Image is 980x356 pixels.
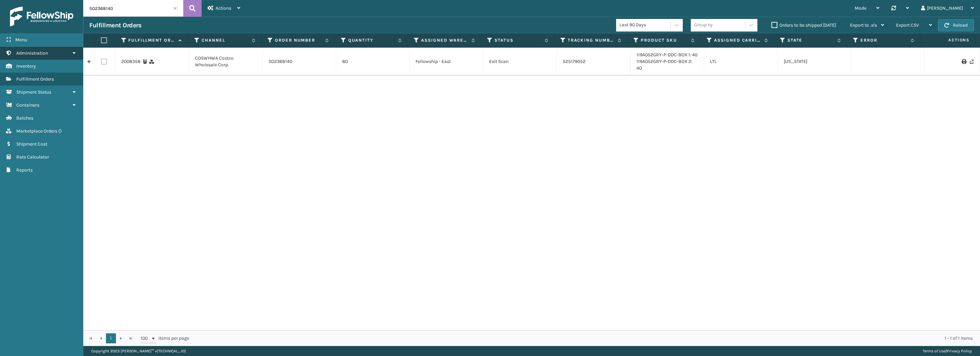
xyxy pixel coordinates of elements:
i: Never Shipped [970,59,974,64]
img: logo [10,7,73,27]
a: 119A052GRY-P-DDC-BOX 2: 40 [636,59,692,71]
label: Tracking Number [568,37,615,43]
label: Status [494,37,541,43]
span: items per page [141,333,189,343]
td: LTL [704,48,778,76]
span: Inventory [16,63,36,69]
label: Fulfillment Order Id [129,37,176,43]
label: State [787,37,834,43]
td: COSWHWA Costco Wholesale Corp. [189,48,263,76]
span: Export CSV [896,22,919,28]
span: Marketplace Orders [16,128,57,134]
td: 80 [336,48,410,76]
span: Reports [16,167,33,173]
span: Actions [216,5,231,11]
span: Rate Calculator [16,154,49,160]
label: Assigned Carrier Service [714,37,761,43]
a: 119A052GRY-P-DDC-BOX 1: 40 [636,52,697,58]
i: Print BOL [962,59,966,64]
div: Last 90 Days [619,22,671,29]
span: Administration [16,50,48,56]
h3: Fulfillment Orders [89,21,141,29]
span: Menu [15,37,27,43]
td: [US_STATE] [778,48,851,76]
td: Fellowship - East [410,48,483,76]
div: | [923,346,972,356]
label: Assigned Warehouse [421,37,468,43]
label: Orders to be shipped [DATE] [771,22,836,28]
div: Group by [694,22,713,29]
a: 2008358 [121,58,141,65]
a: Terms of Use [923,349,946,353]
a: SO2368140 [269,58,292,65]
span: Export to .xls [850,22,877,28]
span: Mode [855,5,866,11]
button: Reload [938,19,974,31]
label: Quantity [348,37,395,43]
div: 1 - 1 of 1 items [199,335,973,342]
span: 100 [141,335,151,342]
span: Batches [16,115,33,121]
label: Error [860,37,907,43]
label: Order Number [275,37,322,43]
a: Privacy Policy [947,349,972,353]
span: Fulfillment Orders [16,76,54,82]
a: 1 [106,333,116,343]
span: Shipment Status [16,89,51,95]
label: Product SKU [641,37,688,43]
p: Copyright 2023 [PERSON_NAME]™ v [TECHNICAL_ID] [91,346,186,356]
span: Actions [922,35,974,46]
label: Channel [202,37,249,43]
span: ( ) [58,128,62,134]
span: Shipment Cost [16,141,47,147]
td: 525179052 [557,48,630,76]
span: Containers [16,102,39,108]
td: Exit Scan [483,48,557,76]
